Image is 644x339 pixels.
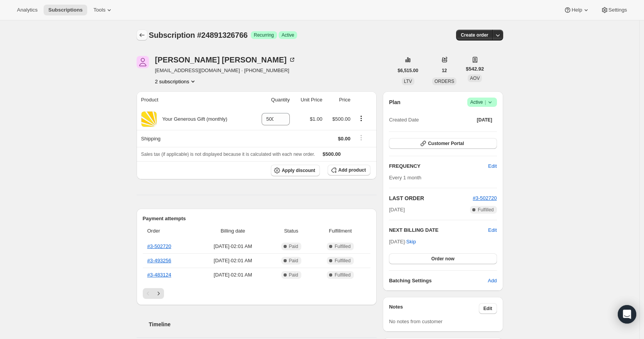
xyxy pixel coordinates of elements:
[389,303,479,314] h3: Notes
[147,258,171,263] a: #3-493256
[143,288,371,299] nav: Pagination
[559,5,594,15] button: Help
[149,320,377,328] h2: Timeline
[404,79,412,84] span: LTV
[141,111,157,127] img: product img
[473,194,497,202] button: #3-502720
[155,78,197,85] button: Product actions
[442,67,447,74] span: 12
[272,227,310,235] span: Status
[355,114,367,123] button: Product actions
[149,31,248,39] span: Subscription #24891326766
[198,271,268,279] span: [DATE] · 02:01 AM
[470,98,494,106] span: Active
[461,32,488,38] span: Create order
[137,56,149,68] span: Kimberly Abare
[48,7,83,13] span: Subscriptions
[478,207,494,213] span: Fulfilled
[488,277,497,285] span: Add
[252,91,292,108] th: Quantity
[254,32,274,38] span: Recurring
[393,65,423,76] button: $6,515.00
[473,195,497,201] a: #3-502720
[389,319,443,324] span: No notes from customer
[335,243,350,250] span: Fulfilled
[335,258,350,264] span: Fulfilled
[137,91,252,108] th: Product
[483,160,501,172] button: Edit
[157,115,228,123] div: Your Generous Gift (monthly)
[389,162,488,170] h2: FREQUENCY
[479,303,497,314] button: Edit
[325,91,353,108] th: Price
[335,272,350,278] span: Fulfilled
[483,275,501,287] button: Add
[402,236,421,248] button: Skip
[609,7,627,13] span: Settings
[472,115,497,125] button: [DATE]
[93,7,105,13] span: Tools
[456,30,493,40] button: Create order
[488,226,497,234] button: Edit
[466,65,484,73] span: $542.92
[406,238,416,246] span: Skip
[437,65,451,76] button: 12
[143,223,196,239] th: Order
[89,5,118,15] button: Tools
[596,5,632,15] button: Settings
[485,99,486,105] span: |
[44,5,87,15] button: Subscriptions
[147,243,171,249] a: #3-502720
[137,130,252,147] th: Shipping
[477,117,492,123] span: [DATE]
[389,239,416,245] span: [DATE] ·
[155,56,296,64] div: [PERSON_NAME] [PERSON_NAME]
[389,194,473,202] h2: LAST ORDER
[310,116,323,122] span: $1.00
[155,67,296,74] span: [EMAIL_ADDRESS][DOMAIN_NAME] · [PHONE_NUMBER]
[389,277,488,285] h6: Batching Settings
[338,136,351,142] span: $0.00
[282,167,315,174] span: Apply discount
[389,116,419,124] span: Created Date
[198,243,268,250] span: [DATE] · 02:01 AM
[389,226,488,234] h2: NEXT BILLING DATE
[198,257,268,265] span: [DATE] · 02:01 AM
[434,79,454,84] span: ORDERS
[282,32,294,38] span: Active
[389,138,497,149] button: Customer Portal
[137,30,147,40] button: Subscriptions
[289,272,298,278] span: Paid
[143,215,371,223] h2: Payment attempts
[289,258,298,264] span: Paid
[323,151,341,157] span: $500.00
[17,7,37,13] span: Analytics
[315,227,366,235] span: Fulfillment
[431,256,455,262] span: Order now
[428,140,464,147] span: Customer Portal
[618,305,636,324] div: Open Intercom Messenger
[292,91,325,108] th: Unit Price
[571,7,582,13] span: Help
[147,272,171,278] a: #3-483124
[483,305,492,312] span: Edit
[271,165,320,176] button: Apply discount
[389,175,421,180] span: Every 1 month
[198,227,268,235] span: Billing date
[355,133,367,142] button: Shipping actions
[328,165,370,175] button: Add product
[389,98,401,106] h2: Plan
[153,288,164,299] button: Next
[289,243,298,250] span: Paid
[488,162,497,170] span: Edit
[389,206,405,214] span: [DATE]
[12,5,42,15] button: Analytics
[389,253,497,264] button: Order now
[470,76,480,81] span: AOV
[332,116,350,122] span: $500.00
[141,152,315,157] span: Sales tax (if applicable) is not displayed because it is calculated with each new order.
[338,167,366,173] span: Add product
[398,67,418,74] span: $6,515.00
